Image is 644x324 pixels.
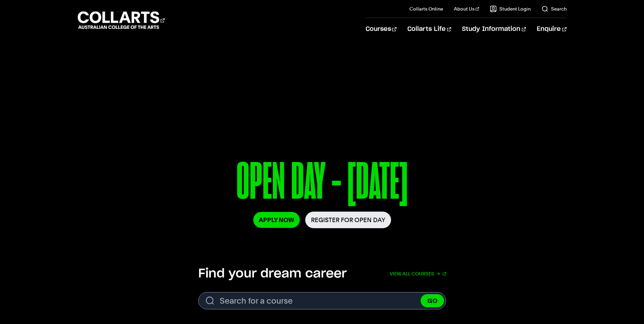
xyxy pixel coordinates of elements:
p: OPEN DAY - [DATE] [132,156,512,212]
a: Search [541,5,567,12]
a: Student Login [490,5,531,12]
a: Collarts Life [407,18,451,40]
a: Enquire [537,18,566,40]
button: GO [421,294,444,307]
a: Register for Open Day [305,212,391,228]
input: Search for a course [198,292,446,309]
div: Go to homepage [78,11,165,30]
h2: Find your dream career [198,266,347,281]
form: Search [198,292,446,309]
a: Apply Now [253,212,300,228]
a: Collarts Online [409,5,443,12]
a: Courses [366,18,397,40]
a: Study Information [462,18,526,40]
a: View all courses [390,266,446,281]
a: About Us [454,5,479,12]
